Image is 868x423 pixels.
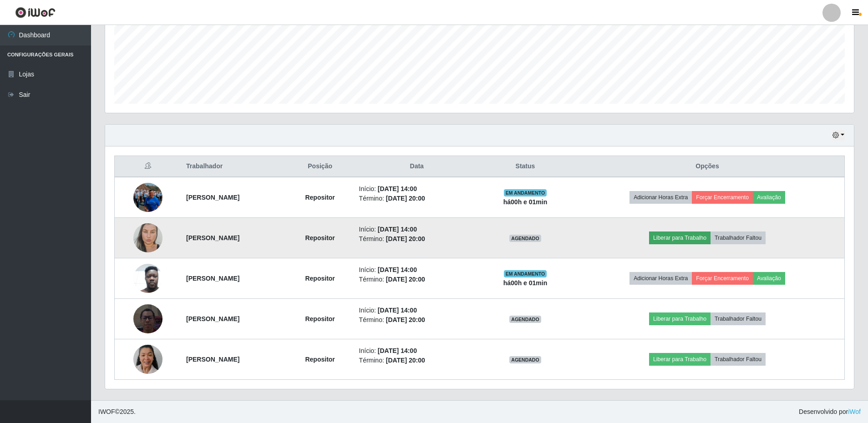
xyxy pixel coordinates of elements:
img: CoreUI Logo [15,7,56,18]
strong: [PERSON_NAME] [186,275,239,282]
button: Liberar para Trabalho [649,312,711,325]
img: 1754827271251.jpeg [133,293,162,345]
strong: Repositor [305,194,335,201]
strong: Repositor [305,356,335,363]
time: [DATE] 14:00 [378,347,417,354]
time: [DATE] 20:00 [386,316,425,323]
button: Trabalhador Faltou [711,353,766,366]
th: Posição [287,156,354,177]
button: Adicionar Horas Extra [629,272,692,285]
button: Avaliação [753,191,785,204]
strong: Repositor [305,315,335,322]
span: EM ANDAMENTO [504,189,547,196]
button: Avaliação [753,272,785,285]
strong: Repositor [305,234,335,242]
time: [DATE] 14:00 [378,307,417,314]
li: Início: [359,265,475,275]
strong: [PERSON_NAME] [186,194,239,201]
time: [DATE] 20:00 [386,357,425,364]
li: Término: [359,315,475,325]
strong: [PERSON_NAME] [186,234,239,242]
strong: Repositor [305,275,335,282]
li: Término: [359,275,475,284]
button: Forçar Encerramento [692,191,753,204]
button: Trabalhador Faltou [711,312,766,325]
li: Início: [359,306,475,315]
a: iWof [848,408,861,415]
span: EM ANDAMENTO [504,270,547,277]
time: [DATE] 14:00 [378,226,417,233]
button: Liberar para Trabalho [649,353,711,366]
span: AGENDADO [509,356,541,363]
li: Início: [359,346,475,356]
span: IWOF [98,408,115,415]
span: Desenvolvido por [799,407,861,417]
time: [DATE] 14:00 [378,185,417,192]
span: AGENDADO [509,235,541,242]
img: 1758295410911.jpeg [133,326,162,393]
th: Trabalhador [181,156,287,177]
li: Início: [359,184,475,194]
img: 1748446152061.jpeg [133,171,162,223]
li: Término: [359,194,475,203]
time: [DATE] 14:00 [378,266,417,273]
time: [DATE] 20:00 [386,195,425,202]
strong: [PERSON_NAME] [186,315,239,322]
li: Término: [359,356,475,365]
th: Data [354,156,480,177]
th: Status [480,156,570,177]
strong: há 00 h e 01 min [503,198,548,206]
button: Liberar para Trabalho [649,232,711,244]
span: © 2025 . [98,407,136,417]
button: Trabalhador Faltou [711,232,766,244]
li: Início: [359,225,475,234]
span: AGENDADO [509,316,541,323]
button: Adicionar Horas Extra [629,191,692,204]
li: Término: [359,234,475,244]
th: Opções [570,156,844,177]
time: [DATE] 20:00 [386,235,425,242]
strong: [PERSON_NAME] [186,356,239,363]
button: Forçar Encerramento [692,272,753,285]
time: [DATE] 20:00 [386,276,425,283]
img: 1752240503599.jpeg [133,259,162,297]
strong: há 00 h e 01 min [503,279,548,287]
img: 1755391845867.jpeg [133,214,162,262]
